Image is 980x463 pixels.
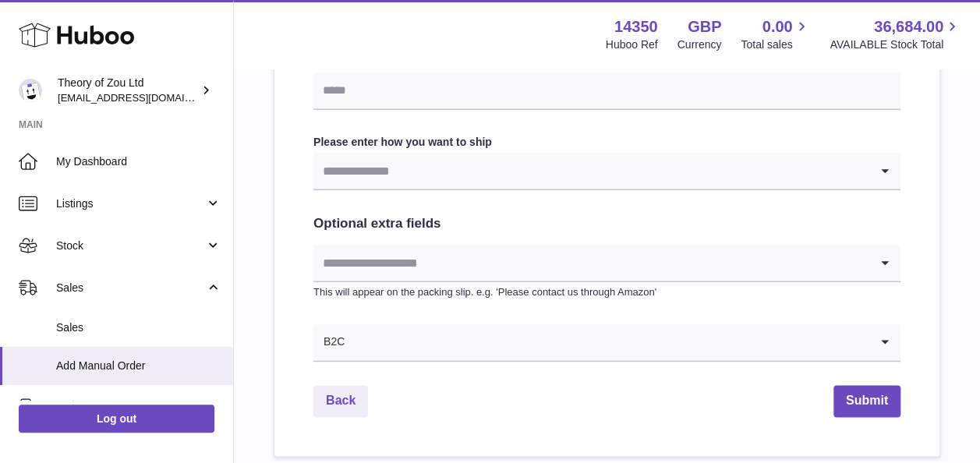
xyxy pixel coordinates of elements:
div: Search for option [313,324,900,362]
div: Currency [678,37,722,52]
span: 36,684.00 [874,16,943,37]
span: AVAILABLE Stock Total [830,37,961,52]
span: Listings [56,196,205,211]
label: Please enter how you want to ship [313,135,900,150]
span: Sales [56,281,205,295]
input: Search for option [313,153,869,189]
a: Back [313,385,368,417]
img: internalAdmin-14350@internal.huboo.com [19,79,42,102]
input: Search for option [313,245,869,281]
div: Theory of Zou Ltd [58,76,198,105]
strong: 14350 [614,16,658,37]
h2: Optional extra fields [313,215,900,233]
span: 0.00 [762,16,793,37]
span: Add Manual Order [56,359,221,373]
button: Submit [833,385,900,417]
span: Sales [56,320,221,335]
span: My Dashboard [56,154,221,169]
a: Log out [19,405,214,433]
strong: GBP [688,16,721,37]
div: Huboo Ref [606,37,658,52]
div: Search for option [313,153,900,190]
p: This will appear on the packing slip. e.g. 'Please contact us through Amazon' [313,285,900,299]
span: Orders [56,398,205,413]
span: Stock [56,239,205,253]
a: 0.00 Total sales [741,16,810,52]
input: Search for option [345,324,869,360]
span: Total sales [741,37,810,52]
div: Search for option [313,245,900,282]
span: B2C [313,324,345,360]
span: [EMAIL_ADDRESS][DOMAIN_NAME] [58,91,229,104]
a: 36,684.00 AVAILABLE Stock Total [830,16,961,52]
